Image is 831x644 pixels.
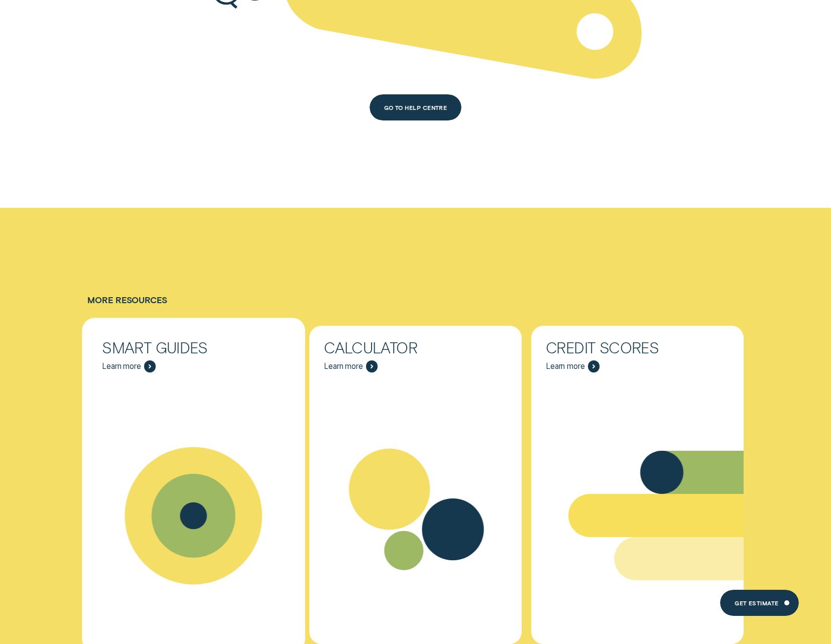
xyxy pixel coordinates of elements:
div: Smart Guides [102,340,285,355]
div: Calculator [324,340,507,355]
span: Learn more [546,361,584,371]
a: Calculator - Learn more [309,326,522,644]
a: Get Estimate [720,590,799,616]
a: Credit Scores - Learn more [531,326,744,644]
div: Credit Scores [546,340,729,355]
button: Go to Help Centre [370,94,462,120]
a: Smart Guides - Learn more [87,326,300,644]
h4: More Resources [87,295,743,305]
span: Learn more [102,361,141,371]
span: Learn more [324,361,363,371]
